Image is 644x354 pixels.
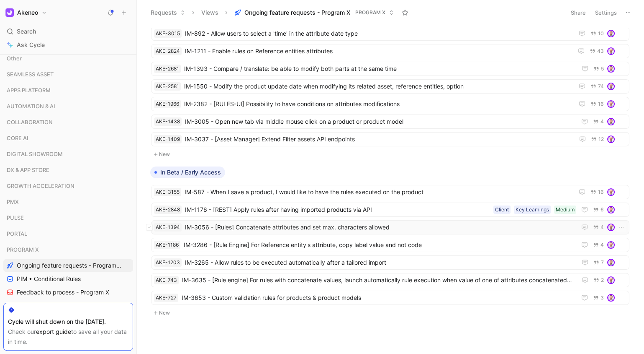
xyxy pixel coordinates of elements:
div: AKE-727 [156,294,177,302]
span: PMX [7,198,19,206]
span: 6 [600,207,604,212]
span: IM-3056 - [Rules] Concatenate attributes and set max. characters allowed [185,222,573,232]
span: COLLABORATION [7,118,53,126]
div: DX & APP STORE [3,164,133,179]
button: 4 [591,223,606,232]
img: avatar [608,295,614,301]
div: Check our to save all your data in time. [8,327,128,347]
div: AKE-1966 [156,100,179,108]
span: PROGRAM X [355,8,385,17]
a: AKE-1966IM-2382 - [RULES-UI] Possibility to have conditions on attributes modifications16avatar [151,97,629,111]
span: IM-3037 - [Asset Manager] Extend Filter assets API endpoints [185,134,571,144]
span: 16 [598,190,604,195]
button: Share [567,7,590,18]
div: Key Learnings [516,206,549,214]
span: IM-3265 - Allow rules to be executed automatically after a tailored import [185,258,573,268]
button: 2 [592,276,606,285]
div: SEAMLESS ASSET [3,68,133,83]
div: AKE-1203 [156,258,180,267]
a: Ask Cycle [3,39,133,51]
span: CORE AI [7,134,28,142]
img: avatar [608,207,614,213]
button: 12 [589,135,606,144]
div: Other [3,52,133,67]
a: export guide [36,328,71,335]
div: CORE AI [3,132,133,147]
div: Search [3,25,133,38]
img: avatar [608,83,614,89]
img: avatar [608,48,614,54]
span: IM-3005 - Open new tab via middle mouse click on a product or product model [185,117,573,127]
a: AKE-3155IM-587 - When I save a product, I would like to have the rules executed on the product16a... [151,185,629,199]
img: avatar [608,119,614,125]
img: avatar [608,242,614,248]
span: IM-1393 - Compare / translate: be able to modify both parts at the same time [184,64,573,74]
span: IM-3286 - [Rule Engine] For Reference entity's attribute, copy label value and not code [184,240,573,250]
div: CORE AI [3,132,133,144]
span: DX & APP STORE [7,166,49,174]
button: 43 [588,47,606,56]
a: Ongoing feature requests - Program X [3,259,133,272]
div: COLLABORATION [3,116,133,131]
img: avatar [608,260,614,265]
span: 16 [598,102,604,107]
div: PROGRAM X [3,243,133,256]
span: PULSE [7,213,24,222]
a: AKE-2824IM-1211 - Enable rules on Reference entities attributes43avatar [151,44,629,58]
img: avatar [608,31,614,36]
span: 7 [601,260,604,265]
span: Other [7,54,22,62]
div: PORTAL [3,227,133,242]
span: PORTAL [7,229,27,238]
div: AKE-1186 [156,241,179,249]
a: AKE-3015IM-892 - Allow users to select a 'time' in the attribute date type10avatar [151,26,629,41]
span: 4 [600,242,604,247]
img: avatar [608,136,614,142]
button: 7 [592,258,606,267]
a: AKE-1186IM-3286 - [Rule Engine] For Reference entity's attribute, copy label value and not code4a... [151,238,629,252]
img: avatar [608,277,614,283]
span: Ongoing feature requests - Program X [244,8,350,17]
div: AKE-1409 [156,135,180,143]
div: PROGRAM XOngoing feature requests - Program XPIM • Conditional RulesFeedback to process - Program... [3,243,133,312]
div: APPS PLATFORM [3,84,133,96]
div: AUTOMATION & AI [3,100,133,115]
a: AKE-1438IM-3005 - Open new tab via middle mouse click on a product or product model4avatar [151,115,629,129]
div: Cycle will shut down on the [DATE]. [8,317,128,327]
span: PIM • Conditional Rules [17,275,81,283]
div: In Beta / Early AccessNew [147,167,634,318]
button: 4 [591,117,606,126]
a: AKE-1203IM-3265 - Allow rules to be executed automatically after a tailored import7avatar [151,255,629,270]
span: 43 [597,49,604,54]
button: In Beta / Early Access [150,167,225,178]
span: Ongoing feature requests - Program X [17,261,121,270]
button: New [150,308,630,318]
a: User Research - Program X [3,299,133,312]
span: 4 [600,225,604,230]
div: PMX [3,195,133,211]
span: IM-3635 - [Rule engine] For rules with concatenate values, launch automatically rule execution wh... [182,275,573,285]
a: AKE-727IM-3653 - Custom validation rules for products & product models3avatar [151,291,629,305]
span: DIGITAL SHOWROOM [7,150,63,158]
span: Ask Cycle [17,40,45,50]
div: AKE-2824 [156,47,180,55]
div: AKE-3155 [156,188,180,196]
span: 3 [600,295,604,300]
h1: Akeneo [17,9,38,16]
div: AKE-2681 [156,65,179,73]
div: AKE-743 [156,276,177,284]
span: GROWTH ACCELERATION [7,182,74,190]
span: 12 [598,137,604,142]
a: AKE-2681IM-1393 - Compare / translate: be able to modify both parts at the same time5avatar [151,62,629,76]
button: Settings [591,7,621,18]
button: 16 [589,99,606,109]
div: APPS PLATFORM [3,84,133,99]
a: AKE-1394IM-3056 - [Rules] Concatenate attributes and set max. characters allowed4avatar [151,220,629,234]
span: SEAMLESS ASSET [7,70,54,78]
a: AKE-1409IM-3037 - [Asset Manager] Extend Filter assets API endpoints12avatar [151,132,629,146]
div: AKE-2581 [156,82,179,91]
button: Ongoing feature requests - Program XPROGRAM X [231,6,398,19]
div: COLLABORATION [3,116,133,128]
span: User Research - Program X [17,302,91,310]
img: Akeneo [5,8,14,17]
